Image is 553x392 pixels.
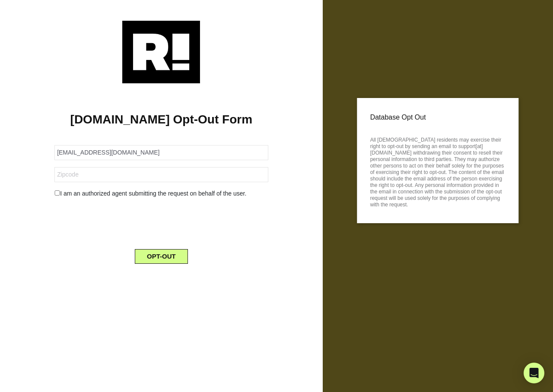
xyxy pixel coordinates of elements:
[370,134,505,208] p: All [DEMOGRAPHIC_DATA] residents may exercise their right to opt-out by sending an email to suppo...
[54,167,268,182] input: Zipcode
[54,145,268,160] input: Email Address
[13,112,310,127] h1: [DOMAIN_NAME] Opt-Out Form
[48,189,274,198] div: I am an authorized agent submitting the request on behalf of the user.
[135,249,188,264] button: OPT-OUT
[370,111,505,124] p: Database Opt Out
[95,205,227,239] iframe: reCAPTCHA
[524,363,544,383] div: Open Intercom Messenger
[122,21,200,83] img: Retention.com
